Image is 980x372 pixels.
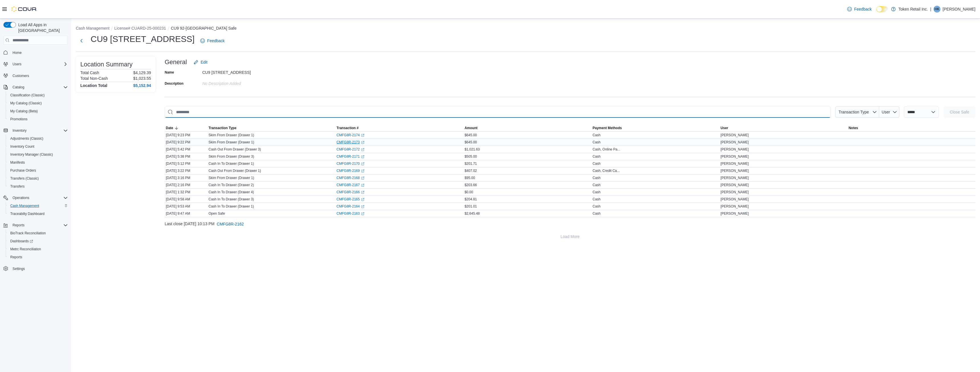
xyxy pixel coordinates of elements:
[165,153,207,160] div: [DATE] 5:38 PM
[336,204,364,209] a: CMFG8R-2164External link
[8,183,27,190] a: Transfers
[209,197,254,202] p: Cash In To Drawer (Drawer 3)
[10,222,68,229] span: Reports
[165,70,174,75] label: Name
[593,161,601,166] div: Cash
[8,167,38,174] a: Purchase Orders
[8,143,68,150] span: Inventory Count
[361,162,364,166] svg: External link
[8,238,68,245] span: Dashboards
[10,265,27,272] a: Settings
[10,72,68,79] span: Customers
[215,218,246,230] button: CMFG8R-2162
[165,203,207,210] div: [DATE] 9:53 AM
[720,211,749,216] span: [PERSON_NAME]
[935,6,940,13] span: HK
[8,167,68,174] span: Purchase Orders
[6,202,70,210] button: Cash Management
[217,221,244,227] span: CMFG8R-2162
[6,166,70,174] button: Purchase Orders
[361,176,364,180] svg: External link
[6,91,70,99] button: Classification (Classic)
[848,125,975,131] button: Notes
[8,238,35,245] a: Dashboards
[720,204,749,209] span: [PERSON_NAME]
[465,197,477,202] span: $204.81
[10,152,53,157] span: Inventory Manager (Classic)
[10,49,24,56] a: Home
[876,6,888,12] input: Dark Mode
[11,6,37,12] img: Cova
[76,26,109,31] button: Cash Management
[8,92,68,99] span: Classification (Classic)
[10,176,39,181] span: Transfers (Classic)
[8,116,68,123] span: Promotions
[207,38,224,44] span: Feedback
[10,84,68,91] span: Catalog
[165,132,207,139] div: [DATE] 9:23 PM
[209,140,254,145] p: Skim From Drawer (Drawer 1)
[845,3,874,15] a: Feedback
[13,223,24,227] span: Reports
[10,231,46,235] span: BioTrack Reconciliation
[10,168,36,173] span: Purchase Orders
[593,154,601,159] div: Cash
[361,205,364,208] svg: External link
[209,133,254,137] p: Skim From Drawer (Drawer 1)
[593,211,601,216] div: Cash
[1,60,70,68] button: Users
[10,93,45,97] span: Classification (Classic)
[8,183,68,190] span: Transfers
[133,83,151,88] h4: $5,152.94
[6,115,70,123] button: Promotions
[899,6,928,13] p: Token Retail Inc.
[943,6,975,13] p: [PERSON_NAME]
[10,222,27,229] button: Reports
[6,210,70,218] button: Traceabilty Dashboard
[165,139,207,146] div: [DATE] 9:22 PM
[336,133,364,137] a: CMFG8R-2174External link
[10,204,39,208] span: Cash Management
[8,254,24,261] a: Reports
[465,183,477,187] span: $203.66
[10,136,43,141] span: Adjustments (Classic)
[6,237,70,245] a: Dashboards
[10,49,68,56] span: Home
[209,168,261,173] p: Cash Out From Drawer (Drawer 1)
[591,125,719,131] button: Payment Methods
[465,204,477,209] span: $201.01
[950,109,969,115] span: Close Safe
[91,33,195,45] h1: CU9 [STREET_ADDRESS]
[465,161,477,166] span: $201.71
[465,133,477,137] span: $645.00
[202,79,279,86] div: No Description added
[336,183,364,187] a: CMFG8R-2167External link
[8,143,37,150] a: Inventory Count
[165,125,207,131] button: Date
[849,126,858,130] span: Notes
[171,26,237,31] button: CU9 92-[GEOGRAPHIC_DATA] Safe
[8,108,40,115] a: My Catalog (Beta)
[336,197,364,202] a: CMFG8R-2165External link
[593,147,620,152] div: Cash, Online Pa...
[10,160,25,165] span: Manifests
[10,61,68,68] span: Users
[80,83,107,88] h4: Location Total
[361,169,364,173] svg: External link
[3,46,68,288] nav: Complex example
[361,191,364,194] svg: External link
[720,154,749,159] span: [PERSON_NAME]
[593,204,601,209] div: Cash
[6,174,70,182] button: Transfers (Classic)
[8,175,41,182] a: Transfers (Classic)
[720,168,749,173] span: [PERSON_NAME]
[336,140,364,145] a: CMFG8R-2173External link
[593,126,622,130] span: Payment Methods
[720,133,749,137] span: [PERSON_NAME]
[1,221,70,229] button: Reports
[336,176,364,180] a: CMFG8R-2168External link
[336,190,364,194] a: CMFG8R-2166External link
[165,196,207,203] div: [DATE] 9:58 AM
[719,125,847,131] button: User
[6,229,70,237] button: BioTrack Reconciliation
